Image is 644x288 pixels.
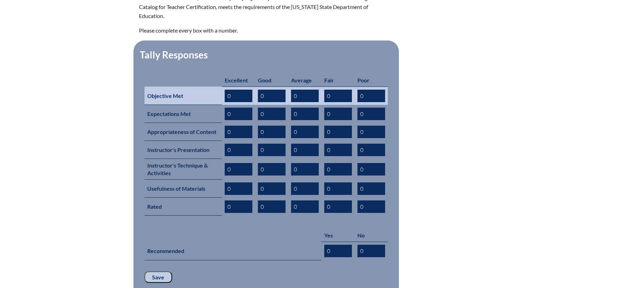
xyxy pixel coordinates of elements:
[355,229,388,242] th: No
[144,180,222,198] th: Usefulness of Materials
[321,74,355,87] th: Fair
[144,87,222,105] th: Objective Met
[222,74,255,87] th: Excellent
[139,26,382,35] p: Please complete every box with a number.
[144,123,222,141] th: Appropriateness of Content
[144,141,222,159] th: Instructor's Presentation
[288,74,321,87] th: Average
[355,74,388,87] th: Poor
[144,159,222,180] th: Instructor's Technique & Activities
[255,74,288,87] th: Good
[144,105,222,123] th: Expectations Met
[321,229,355,242] th: Yes
[144,271,172,283] input: Save
[144,198,222,216] th: Rated
[144,242,321,260] th: Recommended
[139,49,208,61] legend: Tally Responses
